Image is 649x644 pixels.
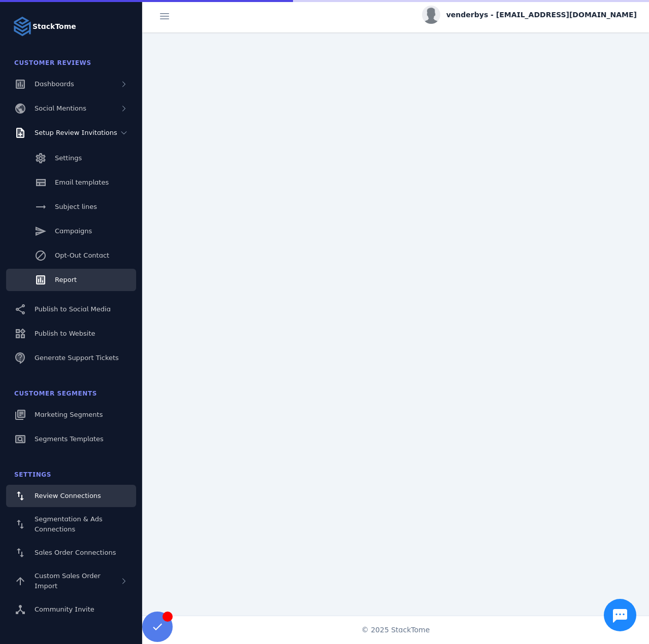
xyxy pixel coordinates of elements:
span: Review Connections [35,492,101,499]
span: Marketing Segments [35,411,103,418]
span: Sales Order Connections [35,549,116,556]
a: Email templates [6,171,136,194]
strong: StackTome [33,21,76,32]
a: Review Connections [6,485,136,507]
span: Customer Segments [14,390,97,397]
a: Publish to Social Media [6,298,136,320]
span: Email templates [55,178,109,186]
a: Marketing Segments [6,404,136,426]
span: Campaigns [55,227,92,235]
a: Segments Templates [6,428,136,450]
span: Community Invite [35,605,94,613]
a: Community Invite [6,598,136,621]
span: Customer Reviews [14,59,91,66]
img: profile.jpg [422,6,440,24]
span: Social Mentions [35,104,86,112]
a: Opt-Out Contact [6,244,136,267]
span: Custom Sales Order Import [35,572,101,590]
span: Settings [55,154,82,162]
span: Publish to Social Media [35,305,111,313]
span: Subject lines [55,203,97,210]
span: Report [55,276,77,283]
span: Dashboards [35,80,74,88]
a: Generate Support Tickets [6,347,136,369]
a: Publish to Website [6,323,136,345]
a: Report [6,269,136,291]
a: Settings [6,147,136,169]
span: Publish to Website [35,330,95,337]
span: Opt-Out Contact [55,252,109,259]
img: Logo image [12,16,33,37]
button: venderbys - [EMAIL_ADDRESS][DOMAIN_NAME] [422,6,637,24]
span: venderbys - [EMAIL_ADDRESS][DOMAIN_NAME] [446,10,637,20]
a: Campaigns [6,220,136,242]
span: Setup Review Invitations [35,129,117,136]
a: Segmentation & Ads Connections [6,509,136,540]
span: Segmentation & Ads Connections [35,515,103,533]
span: © 2025 StackTome [362,625,430,635]
span: Segments Templates [35,435,104,443]
span: Settings [14,471,51,478]
a: Subject lines [6,196,136,218]
a: Sales Order Connections [6,542,136,564]
span: Generate Support Tickets [35,354,119,362]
